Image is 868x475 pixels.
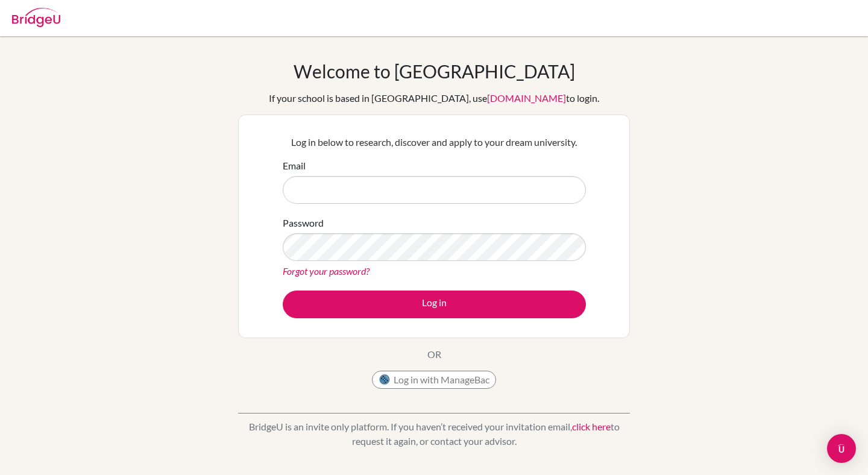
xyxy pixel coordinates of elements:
h1: Welcome to [GEOGRAPHIC_DATA] [294,60,575,82]
img: Bridge-U [12,8,60,27]
label: Email [283,159,306,173]
p: OR [427,347,441,362]
label: Password [283,216,324,230]
p: BridgeU is an invite only platform. If you haven’t received your invitation email, to request it ... [238,420,630,448]
div: Open Intercom Messenger [827,434,856,463]
a: Forgot your password? [283,265,370,277]
div: If your school is based in [GEOGRAPHIC_DATA], use to login. [269,91,599,105]
button: Log in with ManageBac [372,371,496,389]
button: Log in [283,291,586,318]
p: Log in below to research, discover and apply to your dream university. [283,135,586,149]
a: click here [572,421,611,432]
a: [DOMAIN_NAME] [487,92,566,104]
